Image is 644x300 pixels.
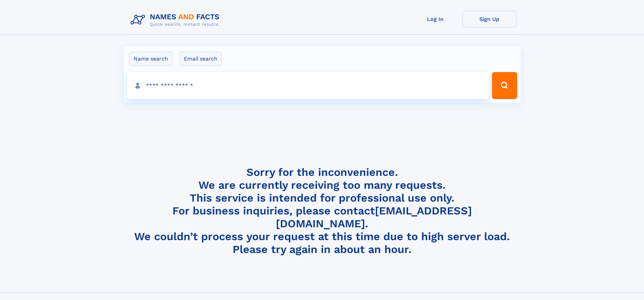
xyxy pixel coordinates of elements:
[127,72,489,99] input: search input
[129,52,172,66] label: Name search
[128,166,517,256] h4: Sorry for the inconvenience. We are currently receiving too many requests. This service is intend...
[492,72,517,99] button: Search Button
[276,204,472,230] a: [EMAIL_ADDRESS][DOMAIN_NAME]
[128,11,225,29] img: Logo Names and Facts
[408,11,462,27] a: Log In
[462,11,517,27] a: Sign Up
[180,52,222,66] label: Email search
